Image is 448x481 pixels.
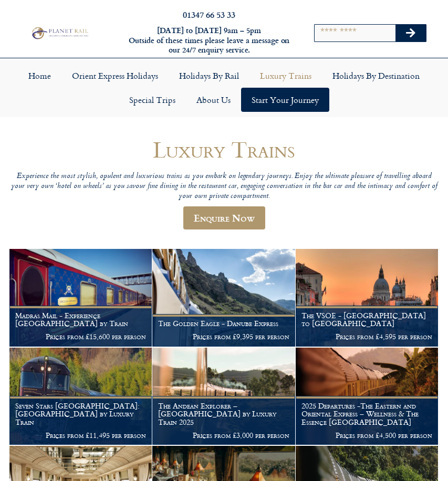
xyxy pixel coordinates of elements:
[183,206,265,229] a: Enquire Now
[301,402,432,426] h1: 2025 Departures -The Eastern and Oriental Express – Wellness & The Essence [GEOGRAPHIC_DATA]
[322,64,430,88] a: Holidays by Destination
[9,137,438,162] h1: Luxury Trains
[5,64,443,112] nav: Menu
[158,332,289,341] p: Prices from £9,395 per person
[249,64,322,88] a: Luxury Trains
[183,8,235,20] a: 01347 66 53 33
[169,64,249,88] a: Holidays by Rail
[9,249,152,347] a: Madras Mail - Experience [GEOGRAPHIC_DATA] by Train Prices from £15,600 per person
[15,402,146,426] h1: Seven Stars [GEOGRAPHIC_DATA]: [GEOGRAPHIC_DATA] by Luxury Train
[9,172,438,201] p: Experience the most stylish, opulent and luxurious trains as you embark on legendary journeys. En...
[296,249,438,347] img: Orient Express Special Venice compressed
[61,64,169,88] a: Orient Express Holidays
[18,64,61,88] a: Home
[158,431,289,440] p: Prices from £3,000 per person
[158,402,289,426] h1: The Andean Explorer – [GEOGRAPHIC_DATA] by Luxury Train 2025
[29,26,89,40] img: Planet Rail Train Holidays Logo
[15,431,146,440] p: Prices from £11,495 per person
[301,332,432,341] p: Prices from £4,595 per person
[152,348,295,446] a: The Andean Explorer – [GEOGRAPHIC_DATA] by Luxury Train 2025 Prices from £3,000 per person
[186,88,241,112] a: About Us
[15,332,146,341] p: Prices from £15,600 per person
[296,348,439,446] a: 2025 Departures -The Eastern and Oriental Express – Wellness & The Essence [GEOGRAPHIC_DATA] Pric...
[9,348,152,446] a: Seven Stars [GEOGRAPHIC_DATA]: [GEOGRAPHIC_DATA] by Luxury Train Prices from £11,495 per person
[395,25,426,41] button: Search
[296,249,439,347] a: The VSOE - [GEOGRAPHIC_DATA] to [GEOGRAPHIC_DATA] Prices from £4,595 per person
[301,431,432,440] p: Prices from £4,500 per person
[122,26,296,55] h6: [DATE] to [DATE] 9am – 5pm Outside of these times please leave a message on our 24/7 enquiry serv...
[152,249,295,347] a: The Golden Eagle - Danube Express Prices from £9,395 per person
[241,88,329,112] a: Start your Journey
[119,88,186,112] a: Special Trips
[301,311,432,328] h1: The VSOE - [GEOGRAPHIC_DATA] to [GEOGRAPHIC_DATA]
[158,319,289,328] h1: The Golden Eagle - Danube Express
[15,311,146,328] h1: Madras Mail - Experience [GEOGRAPHIC_DATA] by Train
